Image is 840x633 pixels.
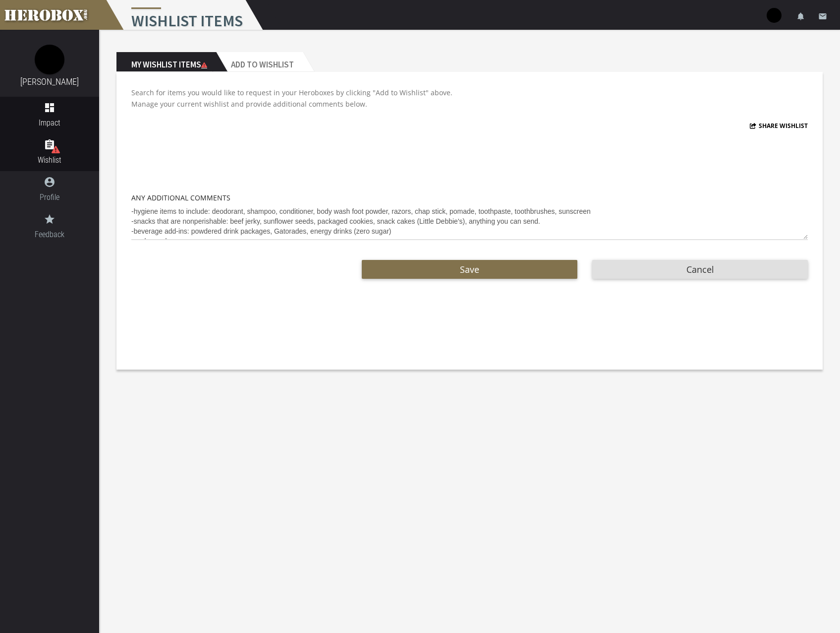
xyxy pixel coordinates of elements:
a: [PERSON_NAME] [20,76,79,87]
i: email [818,12,827,21]
button: Cancel [592,260,808,279]
h2: Add to Wishlist [216,52,303,72]
button: Save [362,260,577,279]
label: Any Additional Comments [131,192,230,203]
img: image [35,45,64,74]
button: Share Wishlist [750,120,808,131]
span: Save [460,263,479,275]
i: notifications [796,12,805,21]
i: assignment [44,139,56,151]
p: Search for items you would like to request in your Heroboxes by clicking "Add to Wishlist" above.... [131,87,808,110]
img: user-image [767,8,782,23]
h2: My Wishlist Items [116,52,216,72]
